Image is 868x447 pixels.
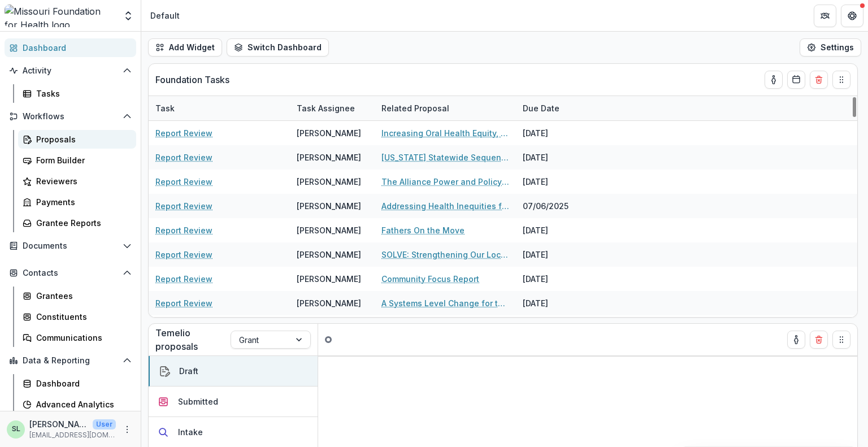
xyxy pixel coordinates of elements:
[787,71,805,89] button: Calendar
[36,175,127,187] div: Reviewers
[290,96,375,120] div: Task Assignee
[381,224,465,236] a: Fathers On the Move
[155,200,212,212] a: Report Review
[18,374,136,393] a: Dashboard
[36,290,127,302] div: Grantees
[814,5,836,27] button: Partners
[516,315,601,340] div: [DATE]
[18,193,136,211] a: Payments
[18,130,136,149] a: Proposals
[297,151,361,163] div: [PERSON_NAME]
[155,297,212,309] a: Report Review
[155,73,229,86] p: Foundation Tasks
[297,176,361,188] div: [PERSON_NAME]
[5,264,136,282] button: Open Contacts
[36,154,127,166] div: Form Builder
[5,351,136,370] button: Open Data & Reporting
[36,88,127,99] div: Tasks
[381,200,509,212] a: Addressing Health Inequities for Patients with [MEDICAL_DATA] by Providing Comprehensive Services
[23,356,118,366] span: Data & Reporting
[120,423,134,436] button: More
[810,71,828,89] button: Delete card
[155,249,212,261] a: Report Review
[297,273,361,285] div: [PERSON_NAME]
[516,218,601,242] div: [DATE]
[23,66,118,76] span: Activity
[18,84,136,103] a: Tasks
[18,151,136,170] a: Form Builder
[29,430,116,440] p: [EMAIL_ADDRESS][DOMAIN_NAME]
[297,127,361,139] div: [PERSON_NAME]
[149,102,181,114] div: Task
[516,194,601,218] div: 07/06/2025
[787,331,805,349] button: toggle-assigned-to-me
[516,291,601,315] div: [DATE]
[155,151,212,163] a: Report Review
[36,332,127,344] div: Communications
[18,172,136,190] a: Reviewers
[18,328,136,347] a: Communications
[381,249,509,261] a: SOLVE: Strengthening Our Local Voices to End Firearm Violence
[155,273,212,285] a: Report Review
[148,38,222,57] button: Add Widget
[381,297,509,309] a: A Systems Level Change for the Reduction of [MEDICAL_DATA] Health Hazards in [US_STATE]
[29,418,88,430] p: [PERSON_NAME]
[5,237,136,255] button: Open Documents
[297,224,361,236] div: [PERSON_NAME]
[36,311,127,323] div: Constituents
[832,71,850,89] button: Drag
[516,145,601,170] div: [DATE]
[155,127,212,139] a: Report Review
[516,96,601,120] div: Due Date
[290,102,362,114] div: Task Assignee
[516,121,601,145] div: [DATE]
[12,426,20,433] div: Sada Lindsey
[18,287,136,305] a: Grantees
[146,7,184,24] nav: breadcrumb
[155,176,212,188] a: Report Review
[375,96,516,120] div: Related Proposal
[155,326,231,353] p: Temelio proposals
[36,133,127,145] div: Proposals
[93,419,116,429] p: User
[178,426,203,438] div: Intake
[149,96,290,120] div: Task
[381,273,479,285] a: Community Focus Report
[381,151,509,163] a: [US_STATE] Statewide Sequential Intercept Model (SIM) Collaboration
[149,356,318,387] button: Draft
[297,249,361,261] div: [PERSON_NAME]
[18,214,136,232] a: Grantee Reports
[381,127,509,139] a: Increasing Oral Health Equity, Increasing Dental Participation in MO HealthNet
[23,241,118,251] span: Documents
[178,396,218,407] div: Submitted
[810,331,828,349] button: Delete card
[297,297,361,309] div: [PERSON_NAME]
[516,102,566,114] div: Due Date
[36,217,127,229] div: Grantee Reports
[18,395,136,414] a: Advanced Analytics
[516,242,601,267] div: [DATE]
[155,224,212,236] a: Report Review
[765,71,783,89] button: toggle-assigned-to-me
[800,38,861,57] button: Settings
[227,38,329,57] button: Switch Dashboard
[5,5,116,27] img: Missouri Foundation for Health logo
[297,200,361,212] div: [PERSON_NAME]
[5,38,136,57] a: Dashboard
[36,196,127,208] div: Payments
[149,387,318,417] button: Submitted
[150,10,180,21] div: Default
[179,365,198,377] div: Draft
[516,267,601,291] div: [DATE]
[23,268,118,278] span: Contacts
[5,107,136,125] button: Open Workflows
[841,5,863,27] button: Get Help
[516,170,601,194] div: [DATE]
[18,307,136,326] a: Constituents
[23,42,127,54] div: Dashboard
[832,331,850,349] button: Drag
